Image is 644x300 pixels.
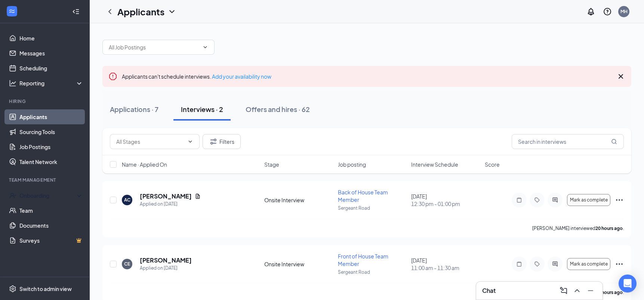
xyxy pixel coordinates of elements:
[19,233,83,248] a: SurveysCrown
[586,7,595,16] svg: Notifications
[140,256,192,264] h5: [PERSON_NAME]
[140,192,192,200] h5: [PERSON_NAME]
[264,161,279,168] span: Stage
[338,253,388,267] span: Front of House Team Member
[595,290,623,295] b: 21 hours ago
[195,193,201,199] svg: Document
[109,43,199,51] input: All Job Postings
[585,285,597,297] button: Minimize
[212,73,271,80] a: Add your availability now
[19,61,83,76] a: Scheduling
[338,269,407,275] p: Sergeant Road
[533,197,542,203] svg: Tag
[167,7,176,16] svg: ChevronDown
[116,137,184,146] input: All Stages
[411,193,480,207] div: [DATE]
[338,189,388,203] span: Back of House Team Member
[573,286,582,295] svg: ChevronUp
[19,79,84,87] div: Reporting
[19,139,83,154] a: Job Postings
[72,8,80,15] svg: Collapse
[482,287,496,295] h3: Chat
[8,7,16,15] svg: WorkstreamLogo
[122,73,271,80] span: Applicants can't schedule interviews.
[140,200,201,208] div: Applied on [DATE]
[181,104,223,114] div: Interviews · 2
[620,8,628,15] div: MH
[110,104,158,114] div: Applications · 7
[124,261,130,267] div: CE
[616,72,625,81] svg: Cross
[411,161,458,168] span: Interview Schedule
[19,154,83,169] a: Talent Network
[9,285,16,293] svg: Settings
[203,134,241,149] button: Filter Filters
[485,161,500,168] span: Score
[19,285,72,293] div: Switch to admin view
[571,285,583,297] button: ChevronUp
[512,134,624,149] input: Search in interviews
[586,286,595,295] svg: Minimize
[19,124,83,139] a: Sourcing Tools
[19,192,77,199] div: Onboarding
[19,203,83,218] a: Team
[9,192,16,199] svg: UserCheck
[515,197,524,203] svg: Note
[567,194,610,206] button: Mark as complete
[532,225,624,231] p: [PERSON_NAME] interviewed .
[117,5,164,18] h1: Applicants
[246,104,310,114] div: Offers and hires · 62
[19,218,83,233] a: Documents
[615,260,624,269] svg: Ellipses
[603,7,612,16] svg: QuestionInfo
[19,46,83,61] a: Messages
[338,205,407,211] p: Sergeant Road
[108,72,117,81] svg: Error
[187,139,193,145] svg: ChevronDown
[202,44,208,50] svg: ChevronDown
[551,261,560,267] svg: ActiveChat
[570,197,608,203] span: Mark as complete
[611,139,617,145] svg: MagnifyingGlass
[558,285,570,297] button: ComposeMessage
[140,264,192,272] div: Applied on [DATE]
[595,225,623,231] b: 20 hours ago
[9,79,16,87] svg: Analysis
[411,257,480,272] div: [DATE]
[264,196,333,204] div: Onsite Interview
[19,109,83,124] a: Applicants
[619,275,637,293] div: Open Intercom Messenger
[615,196,624,204] svg: Ellipses
[411,264,480,272] span: 11:00 am - 11:30 am
[567,258,610,270] button: Mark as complete
[209,137,218,146] svg: Filter
[122,161,167,168] span: Name · Applied On
[411,200,480,207] span: 12:30 pm - 01:00 pm
[551,197,560,203] svg: ActiveChat
[533,261,542,267] svg: Tag
[9,177,82,183] div: Team Management
[124,197,130,203] div: AC
[105,7,114,16] svg: ChevronLeft
[515,261,524,267] svg: Note
[9,98,82,104] div: Hiring
[264,260,333,268] div: Onsite Interview
[19,31,83,46] a: Home
[559,286,568,295] svg: ComposeMessage
[570,261,608,267] span: Mark as complete
[338,161,366,168] span: Job posting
